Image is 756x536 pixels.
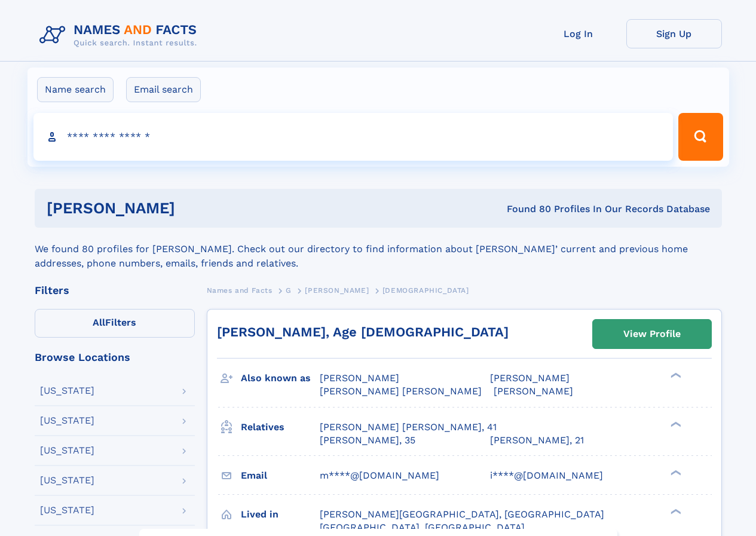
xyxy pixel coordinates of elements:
[126,77,201,102] label: Email search
[40,386,94,396] div: [US_STATE]
[320,509,604,520] span: [PERSON_NAME][GEOGRAPHIC_DATA], [GEOGRAPHIC_DATA]
[47,201,341,216] h1: [PERSON_NAME]
[241,417,320,437] h3: Relatives
[35,285,195,296] div: Filters
[33,113,674,161] input: search input
[93,317,105,328] span: All
[241,465,320,486] h3: Email
[320,434,415,447] a: [PERSON_NAME], 35
[341,203,710,216] div: Found 80 Profiles In Our Records Database
[668,420,682,428] div: ❯
[207,283,273,298] a: Names and Facts
[320,522,525,533] span: [GEOGRAPHIC_DATA], [GEOGRAPHIC_DATA]
[40,446,94,455] div: [US_STATE]
[626,19,722,48] a: Sign Up
[494,385,573,397] span: [PERSON_NAME]
[35,19,207,51] img: Logo Names and Facts
[37,77,114,102] label: Name search
[241,504,320,525] h3: Lived in
[668,372,682,379] div: ❯
[286,283,292,298] a: G
[217,324,509,339] a: [PERSON_NAME], Age [DEMOGRAPHIC_DATA]
[623,320,681,348] div: View Profile
[35,228,722,271] div: We found 80 profiles for [PERSON_NAME]. Check out our directory to find information about [PERSON...
[668,468,682,476] div: ❯
[593,320,711,348] a: View Profile
[305,286,369,295] span: [PERSON_NAME]
[531,19,626,48] a: Log In
[35,352,195,363] div: Browse Locations
[490,434,584,447] a: [PERSON_NAME], 21
[305,283,369,298] a: [PERSON_NAME]
[320,385,482,397] span: [PERSON_NAME] [PERSON_NAME]
[320,421,497,434] a: [PERSON_NAME] [PERSON_NAME], 41
[40,506,94,515] div: [US_STATE]
[382,286,469,295] span: [DEMOGRAPHIC_DATA]
[35,309,195,338] label: Filters
[241,368,320,388] h3: Also known as
[286,286,292,295] span: G
[678,113,723,161] button: Search Button
[40,416,94,425] div: [US_STATE]
[40,476,94,485] div: [US_STATE]
[668,507,682,515] div: ❯
[490,372,570,384] span: [PERSON_NAME]
[320,372,399,384] span: [PERSON_NAME]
